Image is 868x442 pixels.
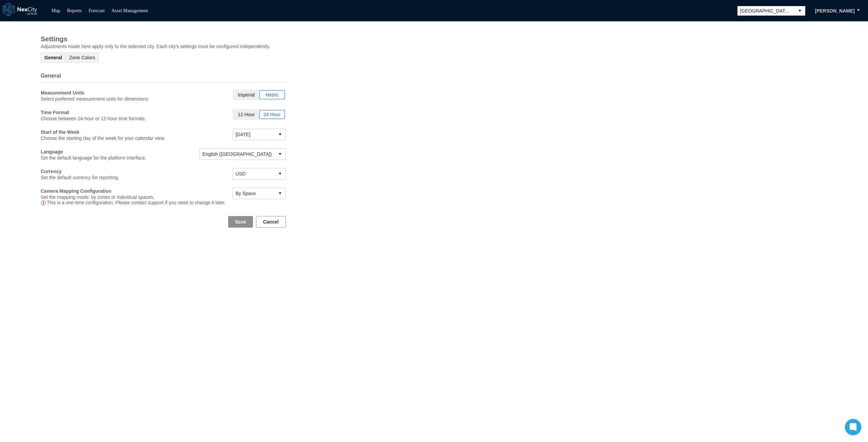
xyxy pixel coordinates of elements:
p: Adjustments made here apply only to the selected city. Each city's settings must be configured in... [41,44,286,49]
h3: Camera Mapping Configuration [41,188,226,194]
h1: Settings [41,35,286,43]
button: select [275,168,285,179]
span: Cancel [263,218,279,225]
h3: Measurement Units [41,89,226,96]
span: [GEOGRAPHIC_DATA][PERSON_NAME] [740,7,792,14]
span: [PERSON_NAME] [815,7,855,14]
span: English ([GEOGRAPHIC_DATA]) [202,151,272,157]
a: Asset Management [112,8,148,13]
button: select [275,188,285,199]
a: Reports [67,8,82,13]
a: Map [52,8,60,13]
button: General [41,52,66,63]
h3: Start of the Week [41,129,226,135]
p: Set the default language for the platform interface. [41,155,193,161]
button: 24 Hour [259,110,285,119]
p: Choose the starting day of the week for your calendar view. [41,135,226,141]
span: Imperial [238,92,255,98]
button: select [275,149,285,160]
span: USD [236,170,272,177]
span: 24 Hour [263,112,280,117]
span: [DATE] [236,131,272,138]
span: General [44,55,62,60]
h3: Currency [41,168,226,175]
button: select [794,6,805,16]
p: Choose between 24-hour or 12-hour time formats. [41,116,226,121]
span: Zone Colors [69,55,95,60]
p: Select preferred measurement units for dimensions [41,96,226,102]
button: 12 Hour [234,110,259,119]
button: Metric [259,90,285,99]
h3: Language [41,148,193,155]
h3: Time Format [41,109,226,116]
h2: General [41,73,286,79]
span: 12 Hour [238,112,255,117]
p: Set the mapping mode: by zones or individual spaces. This is a one-time configuration. Please con... [41,194,226,206]
button: select [275,129,285,140]
span: Metric [265,92,278,98]
a: Forecast [88,8,104,13]
button: [PERSON_NAME] [808,5,862,17]
button: Zone Colors [65,52,99,63]
button: Cancel [256,216,286,228]
button: Imperial [234,90,259,99]
span: By Space [236,190,272,197]
p: Set the default currency for reporting. [41,175,226,180]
